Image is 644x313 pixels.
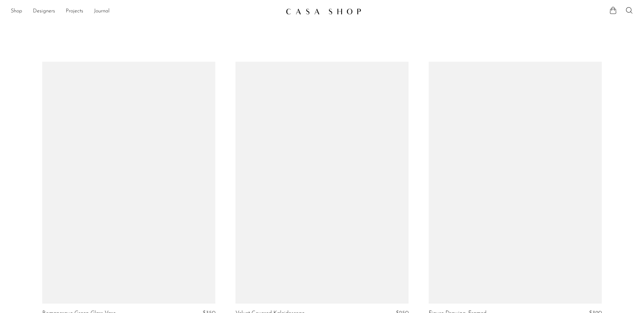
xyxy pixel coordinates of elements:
[11,6,280,17] nav: Desktop navigation
[11,6,280,17] ul: NEW HEADER MENU
[66,7,83,16] a: Projects
[11,7,22,16] a: Shop
[94,7,110,16] a: Journal
[33,7,55,16] a: Designers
